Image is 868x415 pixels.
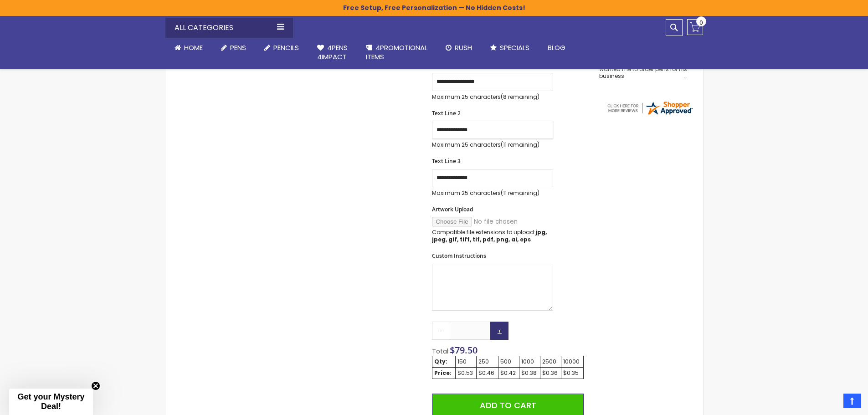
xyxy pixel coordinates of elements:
a: 4Pens4impact [308,38,357,67]
span: Pencils [273,43,299,52]
span: Text Line 1 [432,61,461,69]
strong: Price: [434,369,452,377]
div: 1000 [521,358,538,365]
a: - [432,322,450,340]
span: Add to Cart [480,400,536,411]
span: $ [450,344,478,356]
button: Close teaser [91,381,100,390]
p: Maximum 25 characters [432,190,553,197]
div: 150 [457,358,474,365]
span: Home [184,43,203,52]
a: Specials [481,38,539,58]
div: 500 [500,358,517,365]
span: 79.50 [455,344,478,356]
div: $0.46 [478,369,496,377]
a: 4pens.com certificate URL [606,110,693,118]
a: + [490,322,508,340]
p: Maximum 25 characters [432,93,553,101]
span: Custom Instructions [432,252,486,260]
div: $0.35 [563,369,581,377]
span: Text Line 2 [432,109,461,117]
div: $0.36 [542,369,559,377]
a: Rush [437,38,481,58]
a: 0 [687,19,703,35]
div: $0.53 [457,369,474,377]
div: Get your Mystery Deal!Close teaser [9,389,93,415]
span: Text Line 3 [432,157,461,165]
div: $0.42 [500,369,517,377]
span: 4PROMOTIONAL ITEMS [366,43,427,61]
a: Home [165,38,212,58]
a: Top [843,394,861,408]
div: All Categories [165,18,293,38]
span: 0 [699,18,703,27]
a: 4PROMOTIONALITEMS [357,38,437,67]
strong: Qty: [434,358,447,365]
div: 250 [478,358,496,365]
strong: jpg, jpeg, gif, tiff, tif, pdf, png, ai, eps [432,228,547,243]
span: Pens [230,43,246,52]
span: Rush [455,43,472,52]
span: 4Pens 4impact [317,43,348,61]
div: $0.38 [521,369,538,377]
span: Blog [548,43,565,52]
span: Get your Mystery Deal! [17,392,84,411]
span: (11 remaining) [501,141,539,149]
a: Pens [212,38,255,58]
span: Artwork Upload [432,205,473,213]
div: 10000 [563,358,581,365]
img: 4pens.com widget logo [606,100,693,116]
span: Total: [432,347,450,356]
p: Compatible file extensions to upload: [432,229,553,243]
p: Maximum 25 characters [432,141,553,149]
div: Very easy site to use boyfriend wanted me to order pens for his business [599,60,688,79]
a: Pencils [255,38,308,58]
span: Specials [500,43,529,52]
a: Blog [539,38,575,58]
div: 2500 [542,358,559,365]
span: (8 remaining) [501,93,539,101]
span: (11 remaining) [501,189,539,197]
